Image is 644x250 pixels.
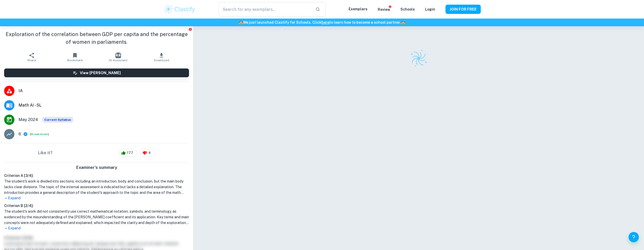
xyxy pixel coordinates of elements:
[109,58,127,62] span: AI Assistant
[4,203,189,209] h6: Criterion B [ 2 / 4 ]:
[154,58,169,62] span: Download
[4,226,189,231] p: Expand
[407,47,430,70] img: Clastify logo
[4,209,189,226] h1: The student's work did not consistently use correct mathematical notation, symbols, and terminolo...
[19,88,189,94] span: IA
[4,68,189,77] button: View [PERSON_NAME]
[1,20,643,25] h6: We just launched Clastify for Schools. Click to learn how to become a school partner.
[80,70,121,76] h6: View [PERSON_NAME]
[239,20,243,24] span: 🏫
[38,150,53,156] h6: Like it?
[10,50,53,64] button: Share
[67,58,83,62] span: Bookmark
[140,149,155,157] div: 4
[27,58,36,62] span: Share
[19,117,38,123] span: May 2024
[119,149,138,157] div: 177
[445,5,481,14] button: JOIN FOR FREE
[30,132,49,137] span: ( )
[4,173,189,178] h6: Criterion A [ 3 / 4 ]:
[140,50,183,64] button: Download
[4,178,189,195] h1: The student's work is divided into sections, including an introduction, body, and conclusion, but...
[2,165,191,171] h6: Examiner's summary
[42,117,73,123] div: This exemplar is based on the current syllabus. Feel free to refer to it for inspiration/ideas wh...
[19,131,21,137] p: 6
[164,4,196,14] img: Clastify logo
[31,132,48,136] button: Breakdown
[42,117,73,123] span: Current Syllabus
[4,195,189,201] p: Expand
[115,53,121,58] img: AI Assistant
[629,232,639,242] button: Help and Feedback
[4,30,189,46] h1: Exploration of the correlation between GDP per capita and the percentage of women in parliaments.
[19,102,189,108] span: Math AI - SL
[219,2,311,16] input: Search for any exemplars...
[349,6,367,12] p: Exemplars
[378,7,390,12] p: Review
[425,7,435,11] a: Login
[97,50,140,64] button: AI Assistant
[188,27,192,31] button: Report issue
[145,150,153,156] span: 4
[400,7,415,11] a: Schools
[53,50,97,64] button: Bookmark
[401,20,405,24] span: 🏫
[124,150,136,156] span: 177
[321,20,329,24] a: here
